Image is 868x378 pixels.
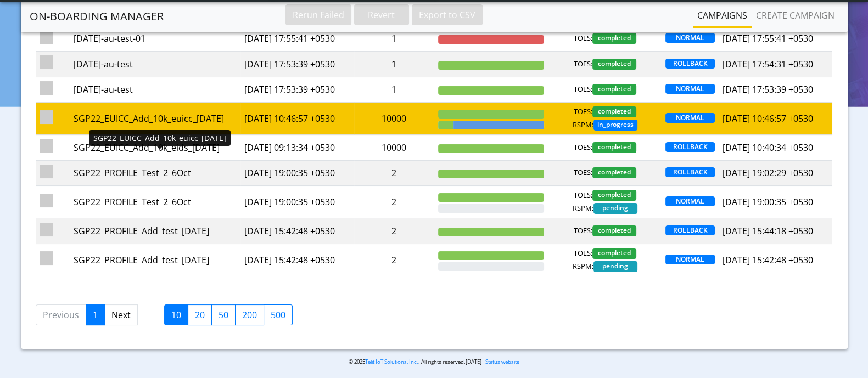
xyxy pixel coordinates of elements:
span: [DATE] 10:40:34 +0530 [723,142,813,154]
div: SGP22_EUICC_Add_10k_euicc_[DATE] [89,130,231,146]
span: in_progress [593,120,637,131]
div: SGP22_PROFILE_Add_test_[DATE] [74,253,237,267]
td: 10000 [354,102,434,134]
span: [DATE] 19:02:29 +0530 [723,167,813,179]
a: 1 [86,304,105,325]
td: [DATE] 10:46:57 +0530 [240,102,354,134]
td: [DATE] 15:42:48 +0530 [240,244,354,276]
td: [DATE] 17:53:39 +0530 [240,52,354,77]
span: completed [592,225,636,236]
div: [DATE]-au-test [74,58,237,71]
span: NORMAL [665,196,714,206]
span: completed [592,248,636,259]
span: completed [592,142,636,153]
button: Rerun Failed [285,4,351,25]
span: [DATE] 19:00:35 +0530 [723,196,813,208]
span: TOES: [574,225,592,236]
span: ROLLBACK [665,167,714,177]
span: TOES: [574,84,592,95]
td: [DATE] 15:42:48 +0530 [240,218,354,244]
span: ROLLBACK [665,59,714,69]
td: 2 [354,160,434,185]
span: completed [592,106,636,117]
span: [DATE] 15:44:18 +0530 [723,225,813,237]
td: [DATE] 19:00:35 +0530 [240,186,354,218]
div: SGP22_EUICC_Add_10k_eids_[DATE] [74,141,237,154]
td: [DATE] 17:55:41 +0530 [240,26,354,51]
span: pending [593,203,637,214]
span: NORMAL [665,84,714,94]
span: NORMAL [665,113,714,123]
span: completed [592,84,636,95]
span: completed [592,33,636,44]
div: [DATE]-au-test-01 [74,32,237,45]
div: SGP22_PROFILE_Test_2_6Oct [74,166,237,179]
a: Next [104,304,138,325]
td: 1 [354,52,434,77]
label: 50 [211,304,236,325]
td: 2 [354,244,434,276]
a: Create campaign [752,4,839,26]
span: [DATE] 15:42:48 +0530 [723,254,813,266]
span: [DATE] 17:54:31 +0530 [723,58,813,70]
span: [DATE] 17:55:41 +0530 [723,32,813,44]
span: ROLLBACK [665,142,714,152]
span: RSPM: [573,203,593,214]
td: [DATE] 19:00:35 +0530 [240,160,354,185]
td: 10000 [354,135,434,160]
div: [DATE]-au-test [74,83,237,96]
td: 2 [354,186,434,218]
span: TOES: [574,248,592,259]
td: 2 [354,218,434,244]
span: [DATE] 17:53:39 +0530 [723,83,813,95]
span: TOES: [574,59,592,70]
span: NORMAL [665,33,714,43]
span: RSPM: [573,261,593,272]
label: 500 [264,304,293,325]
label: 10 [164,304,188,325]
span: pending [593,261,637,272]
span: completed [592,190,636,201]
span: RSPM: [573,120,593,131]
td: 1 [354,26,434,51]
span: completed [592,59,636,70]
a: Telit IoT Solutions, Inc. [365,358,418,365]
button: Revert [354,4,409,25]
span: [DATE] 10:46:57 +0530 [723,112,813,125]
a: Status website [485,358,519,365]
span: TOES: [574,33,592,44]
td: [DATE] 09:13:34 +0530 [240,135,354,160]
button: Export to CSV [412,4,483,25]
td: 1 [354,77,434,102]
a: Campaigns [693,4,752,26]
span: TOES: [574,167,592,178]
td: [DATE] 17:53:39 +0530 [240,77,354,102]
label: 200 [235,304,264,325]
a: On-Boarding Manager [30,5,164,27]
span: TOES: [574,106,592,117]
p: © 2025 . All rights reserved.[DATE] | [225,358,643,366]
span: NORMAL [665,255,714,264]
span: TOES: [574,190,592,201]
span: TOES: [574,142,592,153]
div: SGP22_EUICC_Add_10k_euicc_[DATE] [74,112,237,125]
div: SGP22_PROFILE_Add_test_[DATE] [74,224,237,238]
div: SGP22_PROFILE_Test_2_6Oct [74,195,237,208]
span: completed [592,167,636,178]
label: 20 [188,304,212,325]
span: ROLLBACK [665,225,714,235]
